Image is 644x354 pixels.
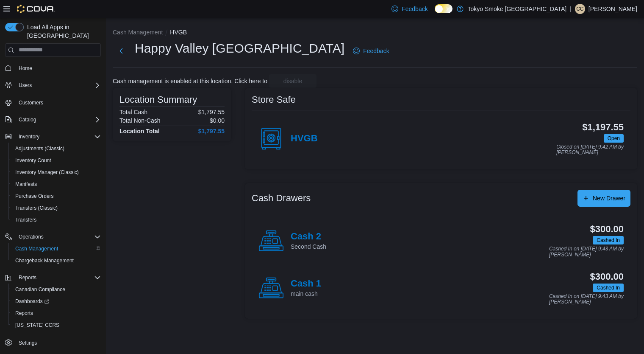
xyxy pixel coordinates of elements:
h4: HVGB [291,133,318,144]
a: Adjustments (Classic) [12,143,68,154]
a: Feedback [350,42,392,59]
span: Feedback [402,5,427,13]
a: Feedback [388,0,431,17]
span: Inventory Manager (Classic) [12,167,101,177]
button: Reports [8,307,104,319]
a: Settings [15,338,40,348]
span: Purchase Orders [12,191,101,201]
button: Reports [15,273,40,283]
button: Cash Management [113,29,163,36]
p: Tokyo Smoke [GEOGRAPHIC_DATA] [468,4,567,14]
button: disable [269,74,316,88]
button: Purchase Orders [8,190,104,202]
a: Dashboards [8,295,104,307]
span: Catalog [15,115,101,125]
a: Inventory Count [12,155,55,166]
span: Users [15,80,101,90]
a: Home [15,63,36,73]
a: Cash Management [12,244,61,254]
h4: Cash 2 [291,231,326,242]
span: Home [15,63,101,73]
h6: Total Non-Cash [119,117,161,124]
h3: $300.00 [590,224,624,234]
span: Open [604,134,624,143]
span: Cash Management [15,245,58,252]
span: Inventory [15,132,101,142]
span: Inventory Manager (Classic) [15,169,79,176]
button: Transfers [8,214,104,226]
p: $0.00 [210,117,225,124]
span: Cashed In [593,236,624,244]
h1: Happy Valley [GEOGRAPHIC_DATA] [135,40,344,57]
span: disable [283,77,302,85]
button: Adjustments (Classic) [8,143,104,155]
button: Inventory [15,132,43,142]
p: Closed on [DATE] 9:42 AM by [PERSON_NAME] [556,144,624,156]
p: main cash [291,289,321,298]
h3: $300.00 [590,272,624,282]
a: Customers [15,98,47,108]
span: Reports [15,273,101,283]
span: Dark Mode [435,13,435,14]
button: Reports [2,272,104,284]
a: Manifests [12,179,40,189]
button: Catalog [15,115,39,125]
span: Purchase Orders [15,193,54,199]
span: Canadian Compliance [12,284,101,295]
span: Adjustments (Classic) [15,145,64,152]
span: Inventory Count [12,155,101,166]
button: Operations [2,231,104,243]
h3: $1,197.55 [582,122,624,132]
button: Catalog [2,114,104,126]
button: HVGB [170,29,187,36]
span: Operations [15,232,101,242]
button: Chargeback Management [8,255,104,267]
span: Washington CCRS [12,320,101,330]
span: Inventory Count [15,157,51,164]
button: Transfers (Classic) [8,202,104,214]
p: | [570,4,572,14]
a: Canadian Compliance [12,284,69,295]
h4: Location Total [119,128,160,135]
span: Adjustments (Classic) [12,143,101,154]
button: Users [15,80,35,90]
span: Chargeback Management [12,256,101,266]
span: Transfers (Classic) [12,203,101,213]
button: Customers [2,96,104,109]
span: Canadian Compliance [15,286,65,293]
span: Manifests [15,181,37,188]
span: Catalog [19,116,36,123]
a: Transfers (Classic) [12,203,61,213]
a: Chargeback Management [12,256,77,266]
h3: Cash Drawers [252,193,311,203]
span: Cashed In [597,284,620,292]
span: Dashboards [12,296,101,306]
span: Dashboards [15,298,49,305]
button: Users [2,79,104,91]
button: Canadian Compliance [8,284,104,295]
p: Second Cash [291,242,326,251]
span: Transfers (Classic) [15,205,58,211]
span: Chargeback Management [15,257,74,264]
span: Customers [15,97,101,108]
span: Home [19,65,32,72]
span: Reports [12,308,101,318]
span: Reports [15,310,33,317]
span: Customers [19,99,43,106]
h4: $1,797.55 [198,128,225,135]
span: Open [608,135,620,142]
span: Manifests [12,179,101,189]
div: Cody Cabot-Letto [575,4,585,14]
p: Cash management is enabled at this location. Click here to [113,78,267,84]
button: Settings [2,336,104,348]
button: Inventory [2,131,104,143]
a: Reports [12,308,36,318]
button: Next [113,42,130,59]
span: CC [576,4,583,14]
a: Purchase Orders [12,191,57,201]
span: Operations [19,233,44,240]
p: [PERSON_NAME] [588,4,637,14]
p: $1,797.55 [198,109,225,115]
a: [US_STATE] CCRS [12,320,63,330]
h3: Store Safe [252,95,296,105]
